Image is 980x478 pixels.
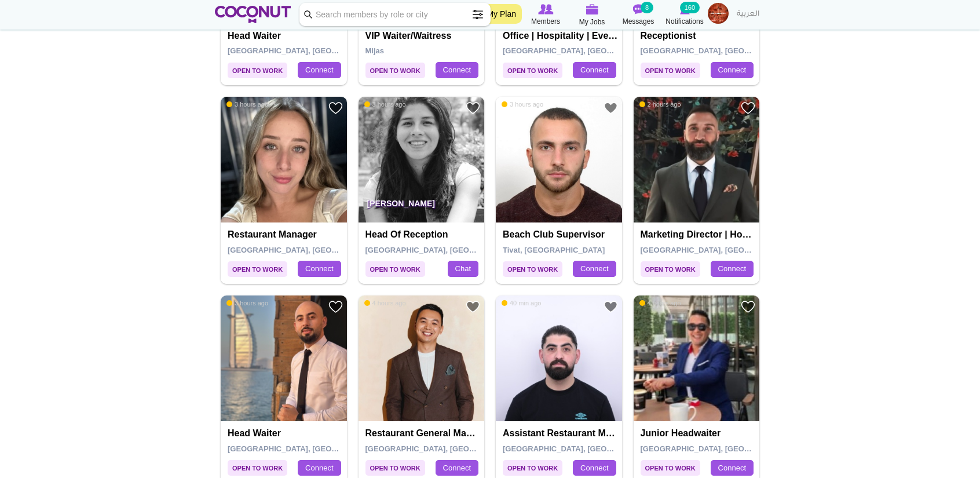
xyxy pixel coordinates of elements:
span: My Jobs [579,16,605,28]
span: Open to Work [641,261,700,277]
img: My Jobs [586,4,598,14]
h4: Office | Hospitality | Events | Corporate [503,31,618,41]
span: Open to Work [228,63,287,78]
a: Messages Messages 8 [615,3,661,27]
img: Messages [632,4,644,14]
a: Add to Favourites [604,101,618,115]
span: Notifications [665,16,703,27]
span: Open to Work [228,460,287,476]
h4: Junior Headwaiter [641,428,756,439]
span: Open to Work [365,460,425,476]
span: Open to Work [503,261,562,277]
input: Search members by role or city [299,3,491,26]
span: Open to Work [641,63,700,78]
span: Open to Work [503,460,562,476]
span: 4 hours ago [364,299,406,307]
a: Connect [298,460,341,476]
h4: Marketing Director | Hospitality | Real estate | Consultancy | FMCG | Trading | Healthcare [641,229,756,240]
a: Add to Favourites [328,300,343,314]
a: Connect [573,62,616,78]
h4: Head Waiter [228,31,343,41]
h4: Head of Reception [365,229,481,240]
span: [GEOGRAPHIC_DATA], [GEOGRAPHIC_DATA] [641,246,806,254]
a: Connect [573,261,616,277]
span: [GEOGRAPHIC_DATA], [GEOGRAPHIC_DATA] [641,46,806,55]
span: [GEOGRAPHIC_DATA], [GEOGRAPHIC_DATA] [228,444,393,453]
a: العربية [731,3,765,26]
a: Connect [436,460,478,476]
span: Messages [623,16,654,27]
h4: Receptionist [641,31,756,41]
span: Open to Work [503,63,562,78]
a: Connect [711,261,754,277]
h4: Beach club supervisor [503,229,618,240]
span: Tivat, [GEOGRAPHIC_DATA] [503,246,605,254]
span: Open to Work [365,261,425,277]
small: 8 [641,2,653,13]
span: [GEOGRAPHIC_DATA], [GEOGRAPHIC_DATA] [365,246,531,254]
span: 4 hours ago [639,299,681,307]
a: Connect [298,62,341,78]
a: Add to Favourites [741,101,755,115]
a: Add to Favourites [604,300,618,314]
span: [GEOGRAPHIC_DATA], [GEOGRAPHIC_DATA] [641,444,806,453]
span: 40 min ago [502,299,541,307]
img: Home [215,6,291,23]
a: Connect [711,460,754,476]
a: Notifications Notifications 160 [661,3,708,27]
h4: VIP Waiter/Waitress [365,31,481,41]
p: [PERSON_NAME] [359,190,485,222]
span: [GEOGRAPHIC_DATA], [GEOGRAPHIC_DATA] [228,246,393,254]
h4: Head Waiter [228,428,343,439]
img: Browse Members [538,4,553,14]
span: [GEOGRAPHIC_DATA], [GEOGRAPHIC_DATA] [365,444,531,453]
span: Members [531,16,560,27]
h4: Restaurant Manager [228,229,343,240]
img: Notifications [680,4,690,14]
span: [GEOGRAPHIC_DATA], [GEOGRAPHIC_DATA] [228,46,393,55]
a: My Jobs My Jobs [569,3,615,28]
h4: Restaurant General Manager (Pre-Opening) [365,428,481,439]
a: Connect [711,62,754,78]
a: Chat [448,261,478,277]
a: Connect [573,460,616,476]
a: Add to Favourites [328,101,343,115]
small: 160 [680,2,700,13]
span: Mijas [365,46,385,55]
a: Add to Favourites [741,300,755,314]
span: 3 hours ago [502,100,543,108]
h4: Assistant Restaurant Manager [503,428,618,439]
span: [GEOGRAPHIC_DATA], [GEOGRAPHIC_DATA] [503,46,668,55]
a: Browse Members Members [522,3,569,27]
span: Open to Work [641,460,700,476]
a: My Plan [481,4,522,24]
span: Open to Work [228,261,287,277]
a: Add to Favourites [466,101,480,115]
a: Add to Favourites [466,300,480,314]
a: Connect [298,261,341,277]
span: 3 hours ago [364,100,406,108]
span: 3 hours ago [226,100,268,108]
span: 3 hours ago [226,299,268,307]
span: Open to Work [365,63,425,78]
span: [GEOGRAPHIC_DATA], [GEOGRAPHIC_DATA] [503,444,668,453]
a: Connect [436,62,478,78]
span: 2 hours ago [639,100,681,108]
